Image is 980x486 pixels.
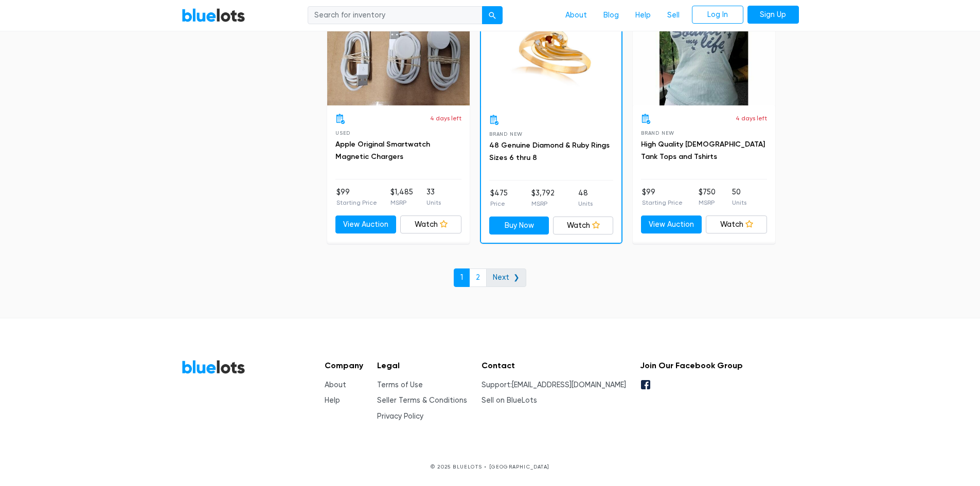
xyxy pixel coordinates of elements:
p: Units [426,198,441,207]
p: © 2025 BLUELOTS • [GEOGRAPHIC_DATA] [182,463,799,471]
a: Sign Up [747,6,799,24]
h5: Legal [377,361,467,370]
a: Watch [553,217,613,235]
a: Sell on BlueLots [482,396,537,405]
a: About [557,6,595,25]
a: High Quality [DEMOGRAPHIC_DATA] Tank Tops and Tshirts [641,140,765,161]
li: Support: [482,380,626,391]
a: View Auction [641,215,702,234]
a: Buy Now [489,217,549,235]
li: $99 [642,187,683,207]
p: MSRP [699,198,716,207]
a: Help [325,396,340,405]
h5: Contact [482,361,626,370]
a: About [325,381,346,389]
a: 2 [469,268,487,287]
li: 48 [578,188,593,208]
li: $3,792 [531,188,555,208]
a: Watch [706,215,767,234]
p: MSRP [531,199,555,208]
h5: Company [325,361,363,370]
a: Terms of Use [377,381,423,389]
p: 4 days left [736,114,767,123]
p: Units [578,199,593,208]
a: Sell [659,6,688,25]
p: Starting Price [642,198,683,207]
li: 33 [426,187,441,207]
li: 50 [732,187,746,207]
span: Brand New [641,130,674,136]
li: $475 [490,188,508,208]
a: Log In [692,6,743,24]
a: 1 [454,268,470,287]
span: Brand New [489,131,523,137]
a: BlueLots [182,8,245,23]
a: Seller Terms & Conditions [377,396,467,405]
a: BlueLots [182,359,245,374]
a: Watch [400,215,461,234]
a: Next ❯ [486,268,526,287]
li: $1,485 [390,187,413,207]
a: Blog [595,6,627,25]
a: Help [627,6,659,25]
a: Apple Original Smartwatch Magnetic Chargers [335,140,430,161]
p: Starting Price [336,198,377,207]
span: Used [335,130,350,136]
p: Units [732,198,746,207]
a: [EMAIL_ADDRESS][DOMAIN_NAME] [512,381,626,389]
p: MSRP [390,198,413,207]
a: View Auction [335,215,397,234]
input: Search for inventory [308,6,483,25]
p: Price [490,199,508,208]
a: 48 Genuine Diamond & Ruby Rings Sizes 6 thru 8 [489,141,610,162]
a: Privacy Policy [377,412,423,421]
li: $750 [699,187,716,207]
li: $99 [336,187,377,207]
p: 4 days left [430,114,461,123]
h5: Join Our Facebook Group [640,361,743,370]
